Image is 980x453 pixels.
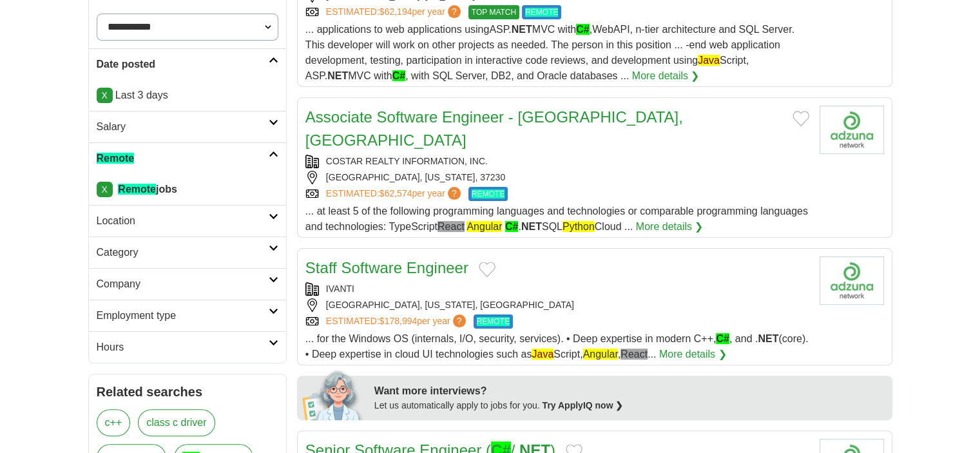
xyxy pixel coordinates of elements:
[468,5,519,19] span: TOP MATCH
[302,369,365,420] img: apply-iq-scientist.png
[659,347,727,362] a: More details ❯
[97,153,135,164] ah_el_jm_1710857245543: Remote
[89,48,286,80] a: Date posted
[97,382,278,401] h2: Related searches
[374,383,885,399] div: Want more interviews?
[453,314,466,327] span: ?
[97,308,269,323] h2: Employment type
[97,276,269,292] h2: Company
[327,70,348,81] strong: NET
[118,184,156,195] ah_el_jm_1710857245543: Remote
[118,184,177,195] strong: jobs
[521,221,542,232] strong: NET
[380,316,417,326] span: $178,994
[758,333,778,344] strong: NET
[305,259,468,276] a: Staff Software Engineer
[326,187,463,201] a: ESTIMATED:$62,574per year?
[326,5,463,19] a: ESTIMATED:$62,194per year?
[380,6,412,17] span: $62,194
[89,268,286,300] a: Company
[620,349,648,360] ah_el_jm_1710850685912: React
[380,188,412,198] span: $62,574
[532,349,553,360] ah_el_jm_1710850098536: Java
[89,111,286,142] a: Salary
[97,119,269,135] h2: Salary
[305,282,809,296] div: IVANTI
[97,245,269,260] h2: Category
[305,24,794,81] span: ... applications to web applications usingASP. MVC with ,WebAPI, n-tier architecture and SQL Serv...
[583,349,618,360] ah_el_jm_1710850698408: Angular
[479,262,495,277] button: Add to favorite jobs
[466,221,502,232] ah_el_jm_1710850698408: Angular
[305,298,809,312] div: [GEOGRAPHIC_DATA], [US_STATE], [GEOGRAPHIC_DATA]
[89,236,286,268] a: Category
[437,221,465,232] ah_el_jm_1710850685912: React
[97,57,269,72] h2: Date posted
[512,24,532,35] strong: NET
[820,106,884,154] img: Company logo
[97,213,269,229] h2: Location
[576,24,589,35] ah_el_jm_1710850284576: C#
[326,314,468,329] a: ESTIMATED:$178,994per year?
[820,256,884,305] img: Company logo
[543,400,624,410] a: Try ApplyIQ now ❯
[716,333,729,344] ah_el_jm_1710850284576: C#
[89,331,286,363] a: Hours
[525,8,558,17] ah_el_jm_1710857245543: REMOTE
[305,333,809,360] span: ... for the Windows OS (internals, I/O, security, services). • Deep expertise in modern C++, , an...
[632,68,700,84] a: More details ❯
[374,399,885,412] div: Let us automatically apply to jobs for you.
[793,111,809,126] button: Add to favorite jobs
[472,189,504,198] ah_el_jm_1710857245543: REMOTE
[305,155,809,168] div: COSTAR REALTY INFORMATION, INC.
[89,300,286,331] a: Employment type
[89,205,286,236] a: Location
[698,55,720,66] ah_el_jm_1710850098536: Java
[305,108,683,149] a: Associate Software Engineer - [GEOGRAPHIC_DATA], [GEOGRAPHIC_DATA]
[97,88,278,103] p: Last 3 days
[97,182,113,197] a: X
[305,171,809,184] div: [GEOGRAPHIC_DATA], [US_STATE], 37230
[89,142,286,174] a: Remote
[448,187,461,200] span: ?
[97,409,131,436] a: c++
[305,206,808,232] span: ... at least 5 of the following programming languages and technologies or comparable programming ...
[97,340,269,355] h2: Hours
[392,70,405,81] ah_el_jm_1710850284576: C#
[562,221,595,232] ah_el_jm_1710850230919: Python
[477,317,510,326] ah_el_jm_1710857245543: REMOTE
[636,219,704,235] a: More details ❯
[138,409,215,436] a: class c driver
[448,5,461,18] span: ?
[97,88,113,103] a: X
[505,221,518,232] ah_el_jm_1710850284576: C#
